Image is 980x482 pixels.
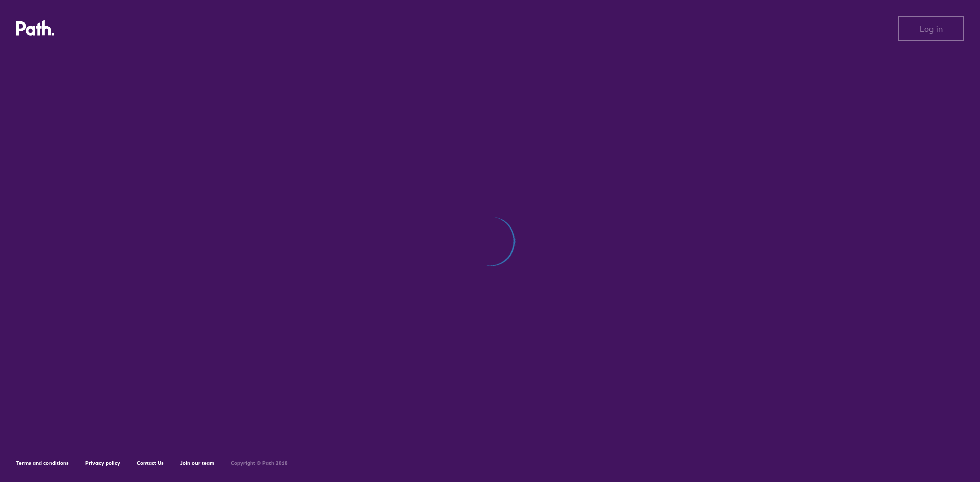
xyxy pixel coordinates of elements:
[85,460,120,466] a: Privacy policy
[180,460,214,466] a: Join our team
[16,460,69,466] a: Terms and conditions
[231,460,288,466] h6: Copyright © Path 2018
[920,24,943,33] span: Log in
[898,16,964,41] button: Log in
[137,460,164,466] a: Contact Us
